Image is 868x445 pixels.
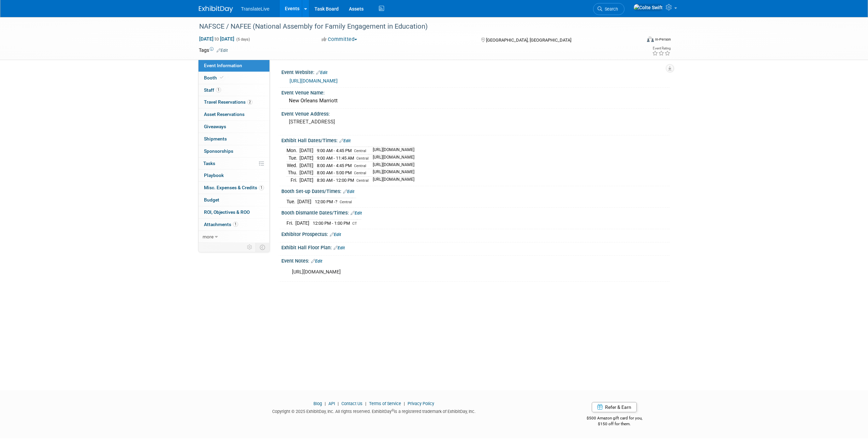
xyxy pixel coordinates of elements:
[369,162,414,169] td: [URL][DOMAIN_NAME]
[198,96,269,108] a: Travel Reservations2
[204,136,227,142] span: Shipments
[281,186,670,195] div: Booth Set-up Dates/Times:
[299,162,313,169] td: [DATE]
[336,401,340,406] span: |
[198,133,269,145] a: Shipments
[204,185,264,190] span: Misc. Expenses & Credits
[247,100,252,105] span: 2
[364,401,368,406] span: |
[633,4,663,11] img: Colte Swift
[340,200,352,204] span: Central
[341,401,363,406] a: Contact Us
[199,6,233,13] img: ExhibitDay
[199,47,228,54] td: Tags
[313,401,322,406] a: Blog
[313,221,350,226] span: 12:00 PM - 1:00 PM
[319,36,360,43] button: Committed
[315,199,338,204] span: 12:00 PM -
[311,259,322,264] a: Edit
[369,176,414,183] td: [URL][DOMAIN_NAME]
[652,47,671,50] div: Event Rating
[601,35,671,46] div: Event Format
[198,108,269,120] a: Asset Reservations
[204,99,252,105] span: Travel Reservations
[198,231,269,243] a: more
[647,36,654,42] img: Format-Inperson.png
[299,169,313,177] td: [DATE]
[204,75,225,80] span: Booth
[655,37,671,42] div: In-Person
[198,72,269,84] a: Booth
[317,148,352,153] span: 9:00 AM - 4:45 PM
[559,411,670,427] div: $500 Amazon gift card for you,
[299,154,313,162] td: [DATE]
[203,234,214,239] span: more
[369,154,414,162] td: [URL][DOMAIN_NAME]
[351,211,362,216] a: Edit
[281,242,670,251] div: Exhibit Hall Floor Plan:
[217,48,228,53] a: Edit
[286,162,299,169] td: Wed.
[592,402,637,412] a: Refer & Earn
[241,6,270,12] span: TranslateLive
[369,169,414,177] td: [URL][DOMAIN_NAME]
[593,3,624,15] a: Search
[297,198,311,205] td: [DATE]
[334,246,345,250] a: Edit
[299,147,313,154] td: [DATE]
[323,401,327,406] span: |
[255,243,269,252] td: Toggle Event Tabs
[198,84,269,96] a: Staff1
[204,124,226,129] span: Giveaways
[286,95,664,106] div: New Orleans Marriott
[317,178,354,183] span: 8:30 AM - 12:00 PM
[244,243,256,252] td: Personalize Event Tab Strip
[408,401,434,406] a: Privacy Policy
[486,38,571,43] span: [GEOGRAPHIC_DATA], [GEOGRAPHIC_DATA]
[198,182,269,194] a: Misc. Expenses & Credits1
[199,36,235,42] span: [DATE] [DATE]
[204,148,233,154] span: Sponsorships
[317,170,352,175] span: 8:00 AM - 5:00 PM
[392,409,394,412] sup: ®
[335,199,337,204] span: ?
[295,219,309,226] td: [DATE]
[289,119,436,125] pre: [STREET_ADDRESS]
[198,194,269,206] a: Budget
[198,206,269,218] a: ROI, Objectives & ROO
[197,20,631,33] div: NAFSCE / NAFEE (National Assembly for Family Engagement in Education)
[281,208,670,217] div: Booth Dismantle Dates/Times:
[203,161,215,166] span: Tasks
[354,149,366,153] span: Central
[559,421,670,427] div: $150 off for them.
[356,178,369,183] span: Central
[281,256,670,265] div: Event Notes:
[286,147,299,154] td: Mon.
[204,222,238,227] span: Attachments
[198,145,269,157] a: Sponsorships
[352,221,357,226] span: CT
[204,63,242,68] span: Event Information
[356,156,369,161] span: Central
[198,121,269,133] a: Giveaways
[339,138,351,143] a: Edit
[286,154,299,162] td: Tue.
[402,401,407,406] span: |
[602,6,618,12] span: Search
[330,232,341,237] a: Edit
[354,171,366,175] span: Central
[259,185,264,190] span: 1
[198,219,269,231] a: Attachments1
[281,88,670,96] div: Event Venue Name:
[198,169,269,181] a: Playbook
[198,158,269,169] a: Tasks
[281,109,670,117] div: Event Venue Address:
[281,135,670,144] div: Exhibit Hall Dates/Times:
[204,173,224,178] span: Playbook
[204,197,219,203] span: Budget
[299,176,313,183] td: [DATE]
[216,87,221,92] span: 1
[199,407,549,415] div: Copyright © 2025 ExhibitDay, Inc. All rights reserved. ExhibitDay is a registered trademark of Ex...
[317,155,354,161] span: 9:00 AM - 11:45 AM
[286,198,297,205] td: Tue.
